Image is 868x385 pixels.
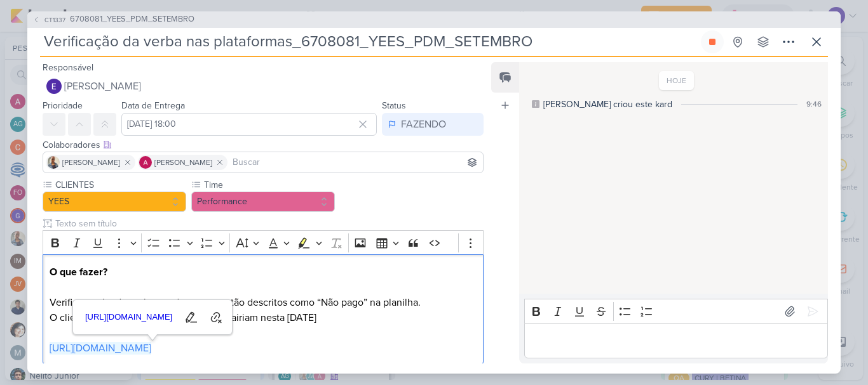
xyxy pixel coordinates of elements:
input: Texto sem título [53,217,484,230]
input: Kard Sem Título [40,30,698,53]
div: Colaboradores [43,138,484,152]
button: YEES [43,192,186,212]
input: Buscar [230,155,480,170]
a: [URL][DOMAIN_NAME] [81,308,177,327]
span: [PERSON_NAME] [62,157,120,168]
label: Responsável [43,62,93,73]
span: [PERSON_NAME] [64,79,141,94]
img: Iara Santos [47,156,60,169]
input: Select a date [121,113,377,136]
p: Verificar verba daqueles produtos que estão descritos como “Não pago” na planilha. O cliente info... [50,264,477,325]
div: Editor editing area: main [524,323,828,358]
strong: O que fazer? [50,266,107,278]
a: [URL][DOMAIN_NAME] [50,342,151,355]
div: FAZENDO [401,117,446,132]
button: FAZENDO [382,113,484,136]
label: Data de Entrega [121,100,185,111]
div: Parar relógio [707,37,717,47]
label: Time [203,178,335,192]
div: 9:46 [806,98,822,110]
img: Alessandra Gomes [139,156,152,169]
label: Status [382,100,406,111]
div: Editor toolbar [524,299,828,323]
img: Eduardo Quaresma [46,79,62,94]
div: [PERSON_NAME] criou este kard [543,98,672,111]
label: Prioridade [43,100,83,111]
span: [URL][DOMAIN_NAME] [81,310,177,325]
span: [PERSON_NAME] [154,157,212,168]
div: Editor toolbar [43,230,484,255]
button: Performance [191,192,335,212]
div: Editor editing area: main [43,254,484,365]
label: CLIENTES [54,178,186,192]
button: [PERSON_NAME] [43,75,484,98]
